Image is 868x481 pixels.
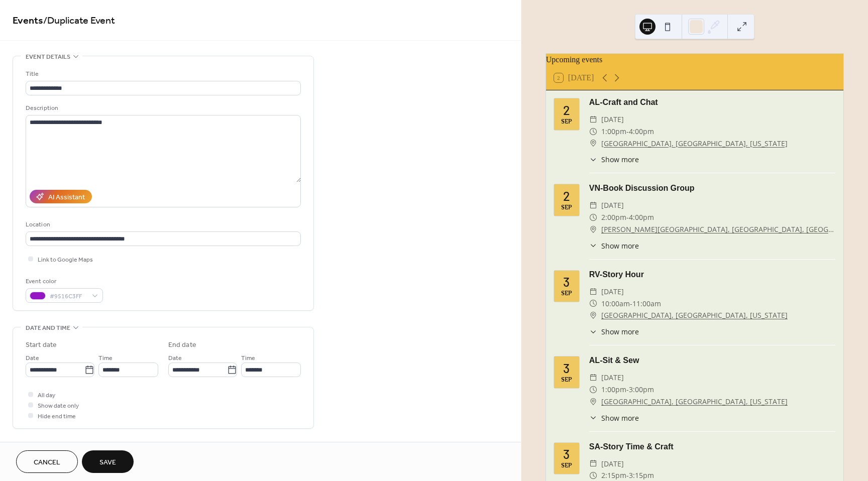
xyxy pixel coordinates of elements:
[589,309,597,321] div: ​
[561,204,572,211] div: Sep
[589,372,597,384] div: ​
[589,182,835,194] div: VN-Book Discussion Group
[563,276,570,288] div: 3
[589,240,597,251] div: ​
[601,138,788,150] a: [GEOGRAPHIC_DATA], [GEOGRAPHIC_DATA], [US_STATE]
[601,154,639,165] span: Show more
[26,219,299,230] div: Location
[48,192,85,203] div: AI Assistant
[561,290,572,297] div: Sep
[563,104,570,116] div: 2
[589,113,597,126] div: ​
[601,286,624,298] span: [DATE]
[601,199,624,211] span: [DATE]
[589,269,835,281] div: RV-Story Hour
[601,298,630,310] span: 10:00am
[589,396,597,408] div: ​
[563,190,570,202] div: 2
[589,154,639,165] button: ​Show more
[99,457,116,468] span: Save
[601,113,624,126] span: [DATE]
[43,11,115,31] span: / Duplicate Event
[13,11,43,31] a: Events
[168,340,196,350] div: End date
[38,255,93,265] span: Link to Google Maps
[589,413,597,423] div: ​
[601,458,624,470] span: [DATE]
[38,401,79,411] span: Show date only
[601,309,788,321] a: [GEOGRAPHIC_DATA], [GEOGRAPHIC_DATA], [US_STATE]
[626,384,629,396] span: -
[589,326,639,337] button: ​Show more
[589,326,597,337] div: ​
[601,396,788,408] a: [GEOGRAPHIC_DATA], [GEOGRAPHIC_DATA], [US_STATE]
[601,240,639,251] span: Show more
[82,450,134,473] button: Save
[589,138,597,150] div: ​
[98,353,113,364] span: Time
[168,353,182,364] span: Date
[589,441,835,453] div: SA-Story Time & Craft
[561,462,572,469] div: Sep
[589,298,597,310] div: ​
[26,441,79,451] span: Recurring event
[26,103,299,113] div: Description
[589,126,597,138] div: ​
[601,413,639,423] span: Show more
[589,413,639,423] button: ​Show more
[561,118,572,125] div: Sep
[601,372,624,384] span: [DATE]
[629,211,654,223] span: 4:00pm
[601,326,639,337] span: Show more
[38,411,76,422] span: Hide end time
[26,340,57,350] div: Start date
[563,362,570,375] div: 3
[241,353,255,364] span: Time
[34,457,60,468] span: Cancel
[589,154,597,165] div: ​
[589,211,597,223] div: ​
[26,69,299,79] div: Title
[589,96,835,108] div: AL-Craft and Chat
[601,384,626,396] span: 1:00pm
[626,126,629,138] span: -
[16,450,78,473] button: Cancel
[601,126,626,138] span: 1:00pm
[589,199,597,211] div: ​
[563,448,570,460] div: 3
[589,458,597,470] div: ​
[589,384,597,396] div: ​
[589,240,639,251] button: ​Show more
[629,126,654,138] span: 4:00pm
[26,353,39,364] span: Date
[26,52,70,62] span: Event details
[26,323,70,333] span: Date and time
[589,354,835,367] div: AL-Sit & Sew
[26,276,101,287] div: Event color
[50,291,87,302] span: #9516C3FF
[601,223,835,235] a: [PERSON_NAME][GEOGRAPHIC_DATA], [GEOGRAPHIC_DATA], [GEOGRAPHIC_DATA]
[546,54,843,66] div: Upcoming events
[601,211,626,223] span: 2:00pm
[38,390,55,401] span: All day
[589,286,597,298] div: ​
[629,384,654,396] span: 3:00pm
[632,298,661,310] span: 11:00am
[561,377,572,383] div: Sep
[30,190,92,203] button: AI Assistant
[630,298,632,310] span: -
[589,223,597,235] div: ​
[626,211,629,223] span: -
